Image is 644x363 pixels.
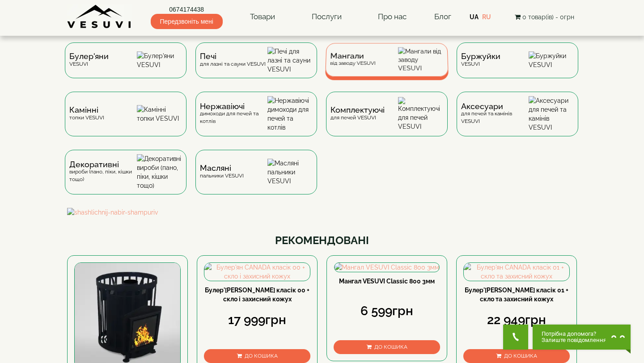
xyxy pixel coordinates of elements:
div: пальники VESUVI [200,165,244,179]
img: Камінні топки VESUVI [137,105,182,123]
img: Мангали від заводу VESUVI [398,47,444,72]
a: Про нас [369,7,415,27]
div: 22 949грн [463,311,570,329]
span: Декоративні [69,161,137,168]
a: Булер'[PERSON_NAME] класік 00 + скло і захисний кожух [205,287,309,303]
div: димоходи для печей та котлів [200,103,267,125]
a: Масляніпальники VESUVI Масляні пальники VESUVI [191,150,322,208]
img: Булер'ян CANADA класік 00 + скло і захисний кожух [204,263,310,281]
span: Мангали [330,53,376,59]
div: VESUVI [69,53,109,68]
a: Декоративнівироби (пано, піки, кішки тощо) Декоративні вироби (пано, піки, кішки тощо) [60,150,191,208]
span: Залиште повідомлення [542,337,606,343]
button: 0 товар(ів) - 0грн [512,12,577,22]
span: До кошика [504,353,537,359]
span: Печі [200,53,266,60]
a: Булер'яниVESUVI Булер'яни VESUVI [60,42,191,92]
div: VESUVI [461,53,500,68]
div: для печей VESUVI [330,106,385,121]
span: Камінні [69,106,104,114]
span: Буржуйки [461,53,500,60]
img: Мангал VESUVI Classic 800 3мм [335,263,439,272]
img: Завод VESUVI [67,4,132,29]
a: Послуги [303,7,351,27]
span: Аксесуари [461,103,529,110]
img: Печі для лазні та сауни VESUVI [267,47,313,74]
a: Мангаливід заводу VESUVI Мангали від заводу VESUVI [322,42,452,92]
a: БуржуйкиVESUVI Буржуйки VESUVI [452,42,583,92]
a: RU [482,13,491,21]
div: 6 599грн [334,302,440,320]
div: для печей та камінів VESUVI [461,103,529,125]
div: 17 999грн [204,311,310,329]
img: Комплектуючі для печей VESUVI [398,97,443,131]
span: Булер'яни [69,53,109,60]
a: Товари [241,7,284,27]
img: shashlichnij-nabir-shampuriv [67,208,577,217]
div: вироби (пано, піки, кішки тощо) [69,161,137,183]
button: Get Call button [503,325,528,350]
span: Передзвоніть мені [151,14,223,29]
a: UA [470,13,479,21]
div: від заводу VESUVI [330,53,376,67]
a: Комплектуючідля печей VESUVI Комплектуючі для печей VESUVI [322,92,452,150]
a: Блог [434,12,451,21]
button: До кошика [204,349,310,363]
div: топки VESUVI [69,106,104,121]
span: Масляні [200,165,244,172]
img: Булер'ян CANADA класік 01 + скло та захисний кожух [464,263,569,281]
div: для лазні та сауни VESUVI [200,53,266,68]
span: 0 товар(ів) - 0грн [522,13,574,21]
span: До кошика [374,344,407,350]
span: Нержавіючі [200,103,267,110]
a: Нержавіючідимоходи для печей та котлів Нержавіючі димоходи для печей та котлів [191,92,322,150]
button: Chat button [533,325,631,350]
img: Булер'яни VESUVI [137,51,182,69]
img: Нержавіючі димоходи для печей та котлів [267,96,313,132]
span: Потрібна допомога? [542,331,606,337]
span: Комплектуючі [330,106,385,114]
span: До кошика [245,353,278,359]
a: Аксесуаридля печей та камінів VESUVI Аксесуари для печей та камінів VESUVI [452,92,583,150]
a: Булер'[PERSON_NAME] класік 01 + скло та захисний кожух [465,287,568,303]
button: До кошика [334,340,440,354]
img: Декоративні вироби (пано, піки, кішки тощо) [137,154,182,190]
img: Масляні пальники VESUVI [267,159,313,186]
img: Буржуйки VESUVI [529,51,574,69]
img: Аксесуари для печей та камінів VESUVI [529,96,574,132]
a: Печідля лазні та сауни VESUVI Печі для лазні та сауни VESUVI [191,42,322,92]
button: До кошика [463,349,570,363]
a: 0674174438 [151,5,223,14]
a: Мангал VESUVI Classic 800 3мм [339,278,435,285]
a: Каміннітопки VESUVI Камінні топки VESUVI [60,92,191,150]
